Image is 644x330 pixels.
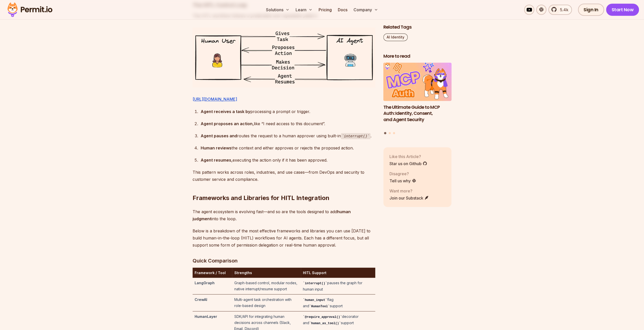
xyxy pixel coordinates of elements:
a: Start Now [606,4,639,16]
h2: More to read [383,53,452,60]
code: interrupt() [303,281,327,285]
td: Multi-agent task orchestration with role-based design [232,294,301,311]
div: Posts [383,63,452,135]
a: Docs [336,5,349,15]
strong: Agent resumes, [201,157,233,162]
strong: Human reviews [201,145,232,150]
strong: HumanLayer [195,314,217,318]
strong: Agent pauses and [201,133,237,138]
a: 5.4k [548,5,572,15]
li: 1 of 3 [383,63,452,129]
button: Company [351,5,380,15]
td: pauses the graph for human input [301,278,375,294]
div: the context and either approves or rejects the proposed action. [201,144,375,151]
a: Join our Substack [389,195,429,201]
p: Below is a breakdown of the most effective frameworks and libraries you can use [DATE] to build h... [193,227,375,248]
a: Sign In [578,4,604,16]
div: routes the request to a human approver using built-in . [201,132,375,139]
a: Star us on Github [389,160,427,166]
button: Learn [294,5,315,15]
h3: Quick Comparison [193,256,375,265]
img: Permit logo [5,1,55,18]
button: Go to slide 1 [384,132,386,135]
code: HumanTool [309,304,330,308]
strong: Agent receives a task by [201,109,250,114]
code: @require_approval() [303,315,342,319]
strong: CrewAI [195,297,207,301]
p: The agent ecosystem is evolving fast—and so are the tools designed to add into the loop. [193,208,375,222]
h3: The Ultimate Guide to MCP Auth: Identity, Consent, and Agent Security [383,104,452,123]
strong: LangGraph [195,280,215,285]
a: Tell us why [389,178,416,184]
code: human_as_tool() [309,321,341,325]
div: like “I need access to this document”. [201,120,375,127]
code: interrupt() [341,133,370,139]
strong: Agent proposes an action, [201,121,254,126]
div: processing a prompt or trigger. [201,108,375,115]
h2: Frameworks and Libraries for HITL Integration [193,173,375,202]
p: Disagree? [389,170,416,177]
a: Pricing [317,5,334,15]
img: image.png [193,27,375,87]
button: Solutions [264,5,292,15]
p: Like this Article? [389,153,427,159]
span: 5.4k [557,7,568,13]
button: Go to slide 2 [389,132,391,134]
a: AI Identity [383,34,408,41]
button: Go to slide 3 [393,132,395,134]
a: [URL][DOMAIN_NAME] [193,97,237,102]
td: Graph-based control, modular nodes, native interrupt/resume support [232,278,301,294]
th: HITL Support [301,268,375,278]
th: Strengths [232,268,301,278]
th: Framework / Tool [193,268,232,278]
img: The Ultimate Guide to MCP Auth: Identity, Consent, and Agent Security [383,63,452,101]
h2: Related Tags [383,24,452,31]
code: human_input [303,298,327,302]
div: executing the action only if it has been approved. [201,156,375,163]
a: The Ultimate Guide to MCP Auth: Identity, Consent, and Agent SecurityThe Ultimate Guide to MCP Au... [383,63,452,129]
td: flag and support [301,294,375,311]
p: Want more? [389,188,429,194]
p: This pattern works across roles, industries, and use cases—from DevOps and security to customer s... [193,168,375,183]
